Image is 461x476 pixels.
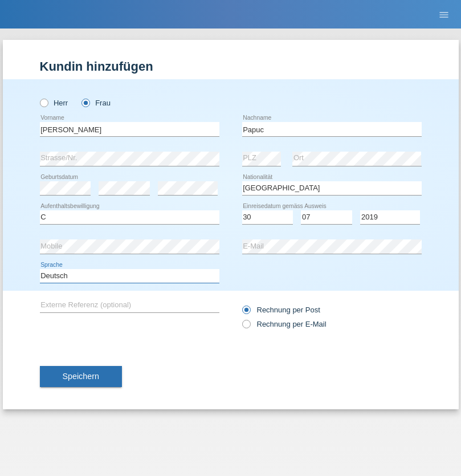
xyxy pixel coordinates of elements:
label: Rechnung per Post [242,306,320,314]
span: Speichern [63,372,99,381]
button: Speichern [40,366,122,388]
a: menu [433,11,455,18]
input: Frau [81,99,89,106]
input: Herr [40,99,47,106]
label: Rechnung per E-Mail [242,320,327,328]
label: Frau [81,99,111,107]
input: Rechnung per E-Mail [242,320,250,334]
label: Herr [40,99,68,107]
input: Rechnung per Post [242,306,250,320]
i: menu [438,9,450,21]
h1: Kundin hinzufügen [40,59,422,74]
